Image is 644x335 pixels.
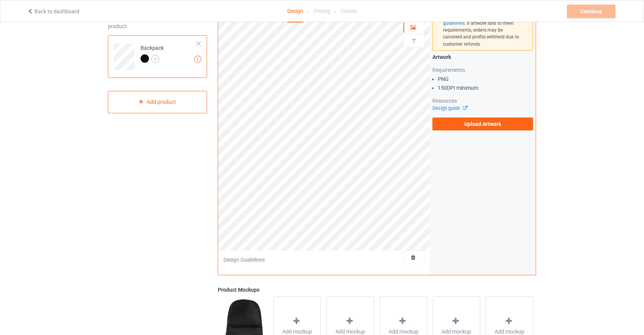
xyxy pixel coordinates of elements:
[432,117,533,130] label: Upload Artwork
[151,55,160,63] img: svg+xml;base64,PD94bWwgdmVyc2lvbj0iMS4wIiBlbmNvZGluZz0iVVRGLTgiPz4KPHN2ZyB3aWR0aD0iMjJweCIgaGVpZ2...
[438,75,533,83] li: PNG
[432,105,467,111] a: Design guide
[432,97,533,105] div: Resources
[432,66,533,74] div: Requirements
[141,44,164,62] div: Backpack
[341,0,357,22] div: Details
[443,13,506,25] span: 6 embroidery design guidelines
[218,286,536,294] div: Product Mockups
[438,84,533,92] li: 150 DPI minimum
[314,0,330,22] div: Pricing
[287,0,303,22] div: Design
[27,8,79,14] a: Back to dashboard
[108,91,207,113] div: Add product
[432,53,533,61] div: Artwork
[194,56,201,63] img: exclamation icon
[223,256,265,264] div: Design Guidelines
[410,37,418,44] img: svg%3E%0A
[108,35,207,78] div: Backpack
